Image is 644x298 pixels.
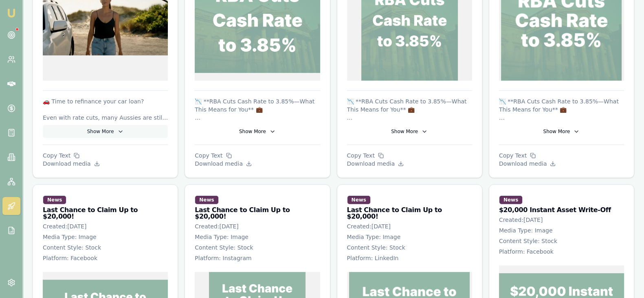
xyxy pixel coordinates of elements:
[195,233,320,241] p: Media Type: Image
[347,195,371,204] div: News
[347,254,472,262] p: Platform: LinkedIn
[499,97,624,122] p: 📉 **RBA Cuts Cash Rate to 3.85%—What This Means for You** 💼 The Reserve Bank of Australia has red...
[347,207,472,220] h3: Last Chance to Claim Up to $20,000!
[43,195,66,204] div: News
[195,125,320,138] button: Show More
[7,8,16,18] img: emu-icon-u.png
[347,160,472,168] p: Download media
[347,233,472,241] p: Media Type: Image
[43,254,168,262] p: Platform: Facebook
[499,207,624,213] h3: $20,000 Instant Asset Write-Off
[499,151,624,160] p: Copy Text
[499,125,624,138] button: Show More
[499,237,624,245] p: Content Style: Stock
[195,254,320,262] p: Platform: Instagram
[43,243,168,252] p: Content Style: Stock
[43,151,168,160] p: Copy Text
[347,97,472,122] p: 📉 **RBA Cuts Cash Rate to 3.85%—What This Means for You** 💼 The Reserve Bank of Australia has red...
[43,97,168,122] p: 🚗 Time to refinance your car loan? Even with rate cuts, many Aussies are still stuck paying more ...
[43,207,168,220] h3: Last Chance to Claim Up to $20,000!
[195,222,320,230] p: Created: [DATE]
[195,97,320,122] p: 📉 **RBA Cuts Cash Rate to 3.85%—What This Means for You** 💼 The Reserve Bank of Australia has red...
[499,195,523,204] div: News
[347,222,472,230] p: Created: [DATE]
[347,125,472,138] button: Show More
[43,233,168,241] p: Media Type: Image
[347,243,472,252] p: Content Style: Stock
[195,243,320,252] p: Content Style: Stock
[499,226,624,234] p: Media Type: Image
[43,160,168,168] p: Download media
[195,195,218,204] div: News
[499,248,624,256] p: Platform: Facebook
[499,216,624,224] p: Created: [DATE]
[195,151,320,160] p: Copy Text
[195,160,320,168] p: Download media
[195,207,320,220] h3: Last Chance to Claim Up to $20,000!
[347,151,472,160] p: Copy Text
[499,160,624,168] p: Download media
[43,222,168,230] p: Created: [DATE]
[43,125,168,138] button: Show More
